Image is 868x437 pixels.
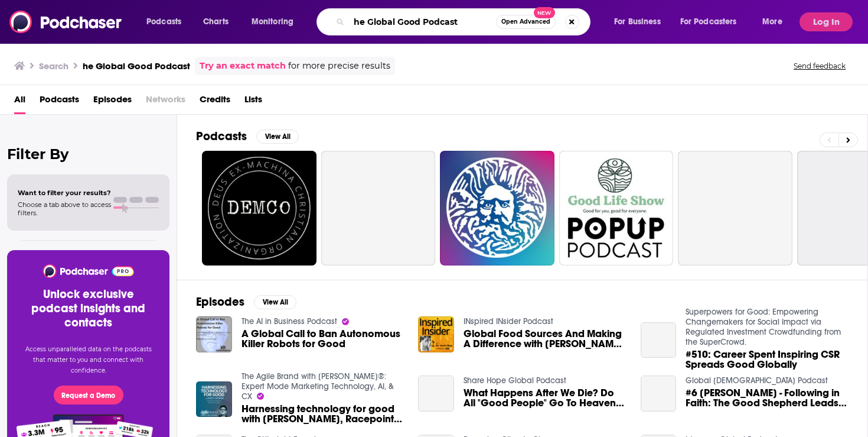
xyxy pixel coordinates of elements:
a: #6 Philip de Grey-Warter - Following in Faith: The Good Shepherd Leads Global Anglicans (Part 2) [641,376,677,412]
a: Lists [244,90,262,114]
span: Global Food Sources And Making A Difference with [PERSON_NAME] of Global Goods [464,329,626,349]
h2: Filter By [7,145,169,163]
a: PodcastsView All [196,129,299,144]
a: Share Hope Global Podcast [464,376,566,386]
span: New [534,7,555,18]
button: open menu [138,12,197,31]
a: #510: Career Spent Inspiring CSR Spreads Good Globally [686,349,849,370]
button: Open AdvancedNew [496,15,556,29]
a: Credits [200,90,230,114]
span: Monitoring [252,14,293,30]
a: The AI in Business Podcast [242,316,337,326]
button: open menu [673,12,754,31]
input: Search podcasts, credits, & more... [349,12,496,31]
a: EpisodesView All [196,294,296,309]
img: Podchaser - Follow, Share and Rate Podcasts [9,11,123,33]
a: What Happens After We Die? Do All "Good People" Go To Heaven? A Prayer For Salvation - The Share ... [418,376,454,412]
div: Search podcasts, credits, & more... [328,8,602,35]
a: All [14,90,25,114]
span: Charts [203,14,229,30]
span: for more precise results [288,59,390,73]
img: A Global Call to Ban Autonomous Killer Robots for Good [196,316,232,352]
span: Choose a tab above to access filters. [18,200,111,217]
span: Podcasts [146,14,181,30]
button: Log In [800,12,853,31]
a: What Happens After We Die? Do All "Good People" Go To Heaven? A Prayer For Salvation - The Share ... [464,388,626,408]
button: open menu [243,12,309,31]
img: Podchaser - Follow, Share and Rate Podcasts [42,264,135,278]
a: Global Food Sources And Making A Difference with Brian Oaks of Global Goods [464,329,626,349]
a: INspired INsider Podcast [464,316,553,326]
button: open menu [754,12,797,31]
a: Superpowers for Good: Empowering Changemakers for Social Impact via Regulated Investment Crowdfun... [686,307,841,347]
button: View All [256,130,299,144]
h3: Unlock exclusive podcast insights and contacts [21,287,155,330]
span: Want to filter your results? [18,189,111,197]
img: Global Food Sources And Making A Difference with Brian Oaks of Global Goods [418,316,454,352]
a: The Agile Brand with Greg Kihlström®: Expert Mode Marketing Technology, AI, & CX [242,371,394,402]
h3: Search [39,60,68,72]
a: Harnessing technology for good with Larry Weber, Racepoint Global [242,404,404,424]
a: #510: Career Spent Inspiring CSR Spreads Good Globally [641,322,677,358]
a: Try an exact match [200,59,286,73]
button: open menu [606,12,676,31]
h3: he Global Good Podcast [83,60,190,72]
span: Open Advanced [501,19,550,25]
a: #6 Philip de Grey-Warter - Following in Faith: The Good Shepherd Leads Global Anglicans (Part 2) [686,388,849,408]
a: A Global Call to Ban Autonomous Killer Robots for Good [242,329,404,349]
button: Request a Demo [54,386,123,404]
a: Episodes [93,90,132,114]
span: For Business [614,14,661,30]
h2: Podcasts [196,129,247,144]
h2: Episodes [196,294,244,309]
img: Harnessing technology for good with Larry Weber, Racepoint Global [196,381,232,417]
a: Global Anglican Podcast [686,376,828,386]
span: Harnessing technology for good with [PERSON_NAME], Racepoint Global [242,404,404,424]
span: Networks [146,90,185,114]
button: View All [254,295,296,309]
span: #6 [PERSON_NAME] - Following in Faith: The Good Shepherd Leads Global [DEMOGRAPHIC_DATA] (Part 2) [686,388,849,408]
span: More [762,14,782,30]
button: Send feedback [790,61,849,71]
a: Podcasts [40,90,79,114]
a: Charts [195,12,236,31]
p: Access unparalleled data on the podcasts that matter to you and connect with confidence. [21,344,155,376]
span: For Podcasters [680,14,737,30]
